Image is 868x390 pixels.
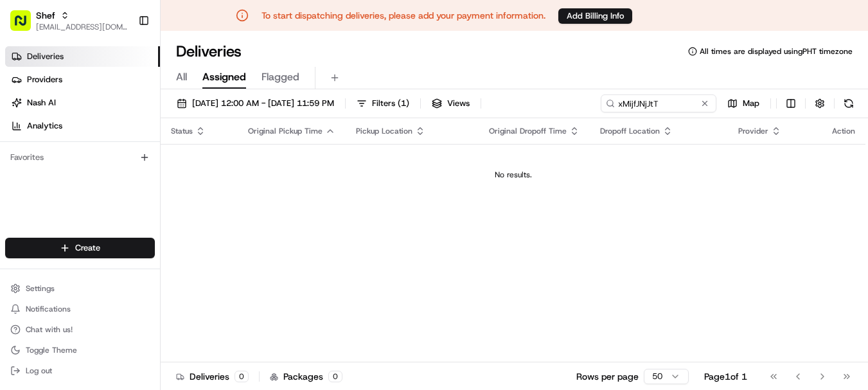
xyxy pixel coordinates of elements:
[351,94,415,112] button: Filters(1)
[176,41,242,62] h1: Deliveries
[33,83,212,96] input: Clear
[27,74,62,85] span: Providers
[5,238,155,258] button: Create
[192,98,334,109] span: [DATE] 12:00 AM - [DATE] 11:59 PM
[704,370,747,383] div: Page 1 of 1
[601,94,716,112] input: Type to search
[121,253,206,265] span: API Documentation
[171,126,193,136] span: Status
[356,126,412,136] span: Pickup Location
[5,69,160,90] a: Providers
[100,199,126,209] span: [DATE]
[176,69,187,85] span: All
[26,366,52,376] span: Log out
[600,126,660,136] span: Dropoff Location
[171,94,340,112] button: [DATE] 12:00 AM - [DATE] 11:59 PM
[5,341,155,359] button: Toggle Theme
[426,94,475,112] button: Views
[576,370,639,383] p: Rows per page
[700,46,853,57] span: All times are displayed using PHT timezone
[58,123,211,136] div: Start new chat
[91,283,155,294] a: Powered byPylon
[26,324,73,335] span: Chat with us!
[75,242,100,254] span: Create
[248,126,323,136] span: Original Pickup Time
[558,8,632,24] a: Add Billing Info
[58,136,177,146] div: We're available if you need us!
[93,199,97,209] span: •
[270,370,342,383] div: Packages
[5,321,155,339] button: Chat with us!
[261,69,299,85] span: Flagged
[36,9,55,22] button: Shef
[27,123,50,146] img: 8571987876998_91fb9ceb93ad5c398215_72.jpg
[261,9,545,22] p: To start dispatching deliveries, please add your payment information.
[558,8,632,24] button: Add Billing Info
[489,126,567,136] span: Original Dropoff Time
[447,98,470,109] span: Views
[235,371,249,382] div: 0
[13,123,36,146] img: 1736555255976-a54dd68f-1ca7-489b-9aae-adbdc363a1c4
[5,93,160,113] a: Nash AI
[26,304,71,314] span: Notifications
[372,98,409,109] span: Filters
[840,94,858,112] button: Refresh
[40,199,90,209] span: Shef Support
[5,46,160,67] a: Deliveries
[328,371,342,382] div: 0
[13,187,33,208] img: Shef Support
[26,283,55,294] span: Settings
[27,97,56,109] span: Nash AI
[743,98,759,109] span: Map
[398,98,409,109] span: ( 1 )
[202,69,246,85] span: Assigned
[13,13,39,39] img: Nash
[738,126,768,136] span: Provider
[722,94,765,112] button: Map
[109,254,119,264] div: 💻
[199,164,234,180] button: See all
[13,167,82,177] div: Past conversations
[166,170,860,180] div: No results.
[218,127,234,142] button: Start new chat
[832,126,855,136] div: Action
[26,253,98,265] span: Knowledge Base
[103,247,211,270] a: 💻API Documentation
[13,254,23,264] div: 📗
[5,116,160,136] a: Analytics
[5,5,133,36] button: Shef[EMAIL_ADDRESS][DOMAIN_NAME]
[5,362,155,380] button: Log out
[5,279,155,297] button: Settings
[13,51,234,72] p: Welcome 👋
[26,345,77,355] span: Toggle Theme
[5,147,155,168] div: Favorites
[128,284,155,294] span: Pylon
[36,22,128,32] button: [EMAIL_ADDRESS][DOMAIN_NAME]
[27,51,64,62] span: Deliveries
[5,300,155,318] button: Notifications
[176,370,249,383] div: Deliveries
[27,120,62,132] span: Analytics
[8,247,103,270] a: 📗Knowledge Base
